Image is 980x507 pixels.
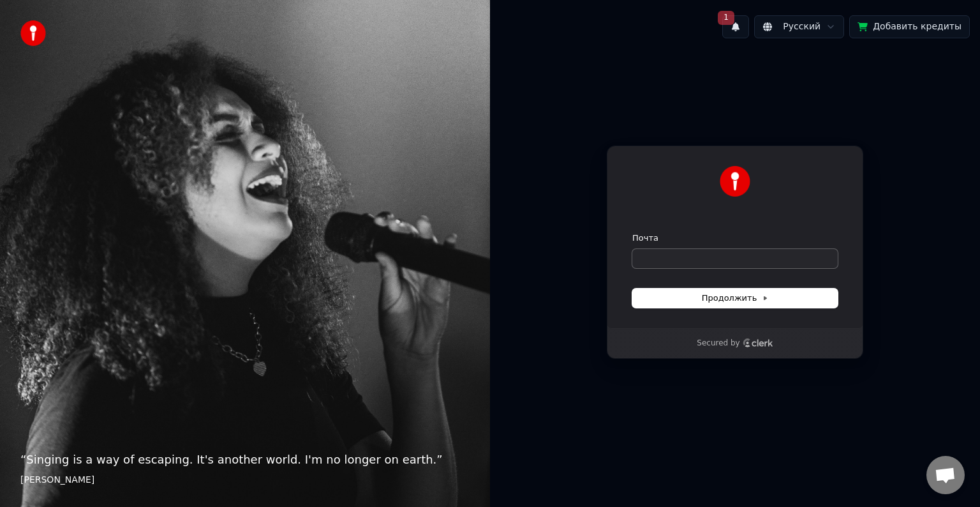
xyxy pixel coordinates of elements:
[20,451,470,469] p: “ Singing is a way of escaping. It's another world. I'm no longer on earth. ”
[718,11,734,25] span: 1
[722,15,749,38] button: 1
[702,292,769,304] span: Продолжить
[849,15,970,38] button: Добавить кредиты
[632,289,838,308] button: Продолжить
[20,20,46,46] img: youka
[632,232,658,244] label: Почта
[20,474,470,487] footer: [PERSON_NAME]
[720,166,750,197] img: Youka
[926,456,965,494] div: Открытый чат
[743,338,773,347] a: Clerk logo
[697,338,739,349] p: Secured by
